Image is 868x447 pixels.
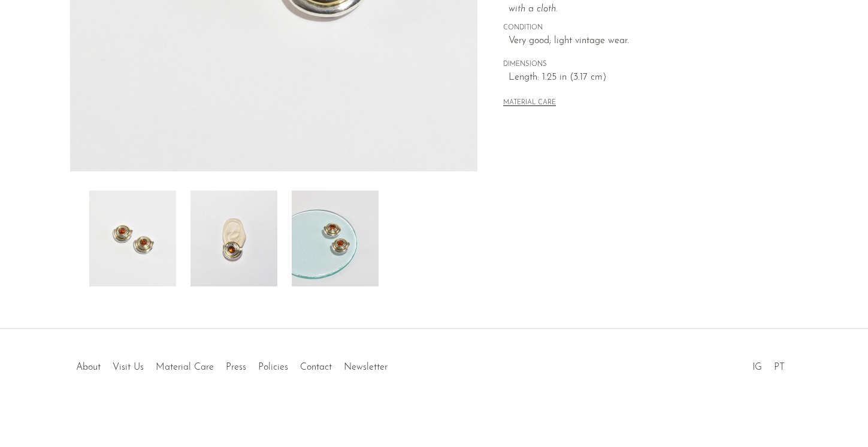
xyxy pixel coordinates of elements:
[503,59,773,70] span: DIMENSIONS
[503,99,556,108] button: MATERIAL CARE
[226,363,246,372] a: Press
[746,353,791,376] ul: Social Medias
[113,363,144,372] a: Visit Us
[503,23,773,34] span: CONDITION
[89,191,176,286] img: Two-Tone Amber Earrings
[76,363,101,372] a: About
[300,363,332,372] a: Contact
[292,191,379,286] img: Two-Tone Amber Earrings
[752,363,762,372] a: IG
[156,363,214,372] a: Material Care
[190,191,277,286] img: Two-Tone Amber Earrings
[509,34,773,49] span: Very good; light vintage wear.
[258,363,288,372] a: Policies
[774,363,785,372] a: PT
[70,353,394,376] ul: Quick links
[509,70,773,86] span: Length: 1.25 in (3.17 cm)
